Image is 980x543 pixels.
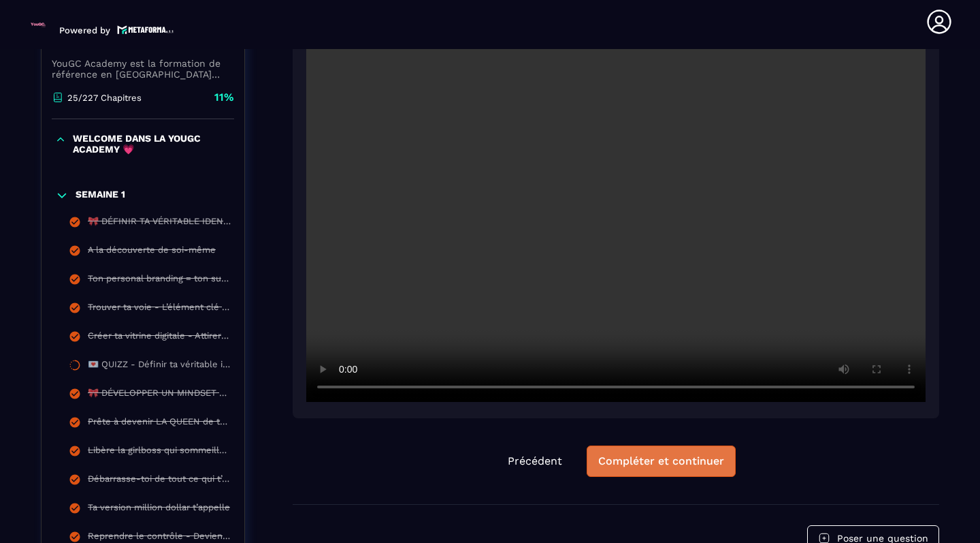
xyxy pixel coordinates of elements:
[67,93,142,103] p: 25/227 Chapitres
[52,58,234,80] p: YouGC Academy est la formation de référence en [GEOGRAPHIC_DATA] pour devenir créatrice de conten...
[73,133,231,155] p: WELCOME DANS LA YOUGC ACADEMY 💗
[88,445,231,460] div: Libère la girlboss qui sommeille en toi
[497,446,573,476] button: Précédent
[76,189,125,202] p: SEMAINE 1
[88,359,231,374] div: 💌 QUIZZ - Définir ta véritable identité 💌
[59,25,110,35] p: Powered by
[88,245,216,260] div: A la découverte de soi-même
[88,216,231,231] div: 🎀 DÉFINIR TA VÉRITABLE IDENTITÉ 🎀
[88,502,230,517] div: Ta version million dollar t’appelle
[88,330,231,345] div: Créer ta vitrine digitale - Attirer les marques avec ton contenu
[88,388,231,403] div: 🎀 DÉVELOPPER UN MINDSET DE GUERRIÈRE 🎀
[88,273,231,288] div: Ton personal branding = ton super pouvoir dans l’UGC
[587,446,736,477] button: Compléter et continuer
[27,14,49,35] img: logo-branding
[88,474,231,488] div: Débarrasse-toi de tout ce qui t’empêche d’avancer
[88,302,231,317] div: Trouver ta voie - L’élément clé de ton succès
[214,90,234,105] p: 11%
[598,454,724,468] div: Compléter et continuer
[117,24,174,35] img: logo
[88,416,231,431] div: Prête à devenir LA QUEEN de ton business ?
